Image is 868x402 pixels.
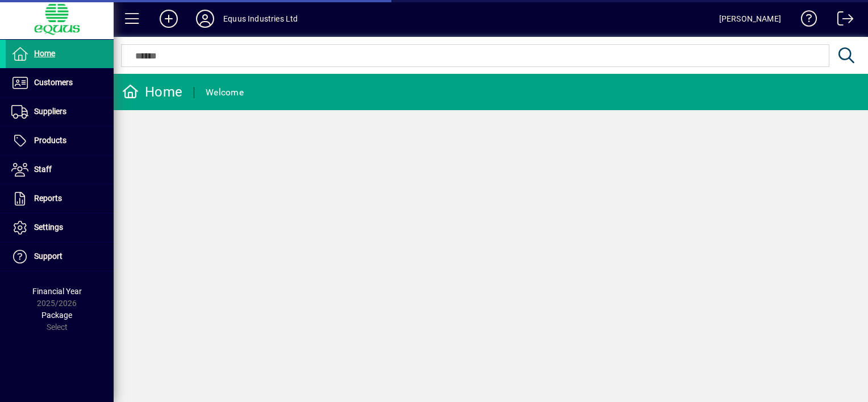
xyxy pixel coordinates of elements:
span: Customers [34,78,73,87]
a: Suppliers [6,98,114,126]
div: Welcome [206,83,244,102]
span: Package [41,311,72,320]
a: Knowledge Base [792,2,817,39]
a: Settings [6,213,114,242]
a: Support [6,242,114,271]
span: Products [34,136,66,145]
div: [PERSON_NAME] [719,10,781,28]
div: Equus Industries Ltd [223,10,298,28]
span: Support [34,252,62,261]
button: Add [151,9,187,29]
button: Profile [187,9,223,29]
a: Staff [6,156,114,184]
a: Customers [6,69,114,97]
span: Suppliers [34,107,66,116]
a: Logout [829,2,854,39]
div: Home [122,83,182,101]
a: Reports [6,185,114,213]
span: Settings [34,223,63,232]
span: Reports [34,194,62,203]
span: Staff [34,165,52,174]
span: Home [34,49,55,58]
span: Financial Year [32,287,82,296]
a: Products [6,127,114,155]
